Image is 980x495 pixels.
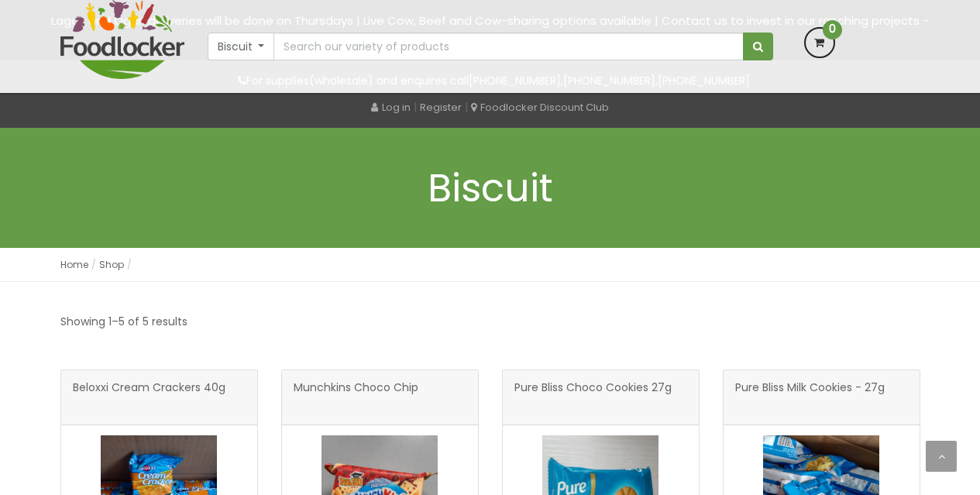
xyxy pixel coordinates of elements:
[294,382,418,413] span: Munchkins Choco Chip
[471,100,609,115] a: Foodlocker Discount Club
[414,99,417,115] span: |
[73,382,225,413] span: Beloxxi Cream Crackers 40g
[60,313,187,331] p: Showing 1–5 of 5 results
[465,99,468,115] span: |
[60,167,920,209] h1: Biscuit
[823,20,842,40] span: 0
[514,382,672,413] span: Pure Bliss Choco Cookies 27g
[208,33,275,60] button: Biscuit
[420,100,462,115] a: Register
[273,33,743,60] input: Search our variety of products
[884,398,980,472] iframe: chat widget
[371,100,411,115] a: Log in
[735,382,885,413] span: Pure Bliss Milk Cookies - 27g
[60,258,88,271] a: Home
[99,258,124,271] a: Shop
